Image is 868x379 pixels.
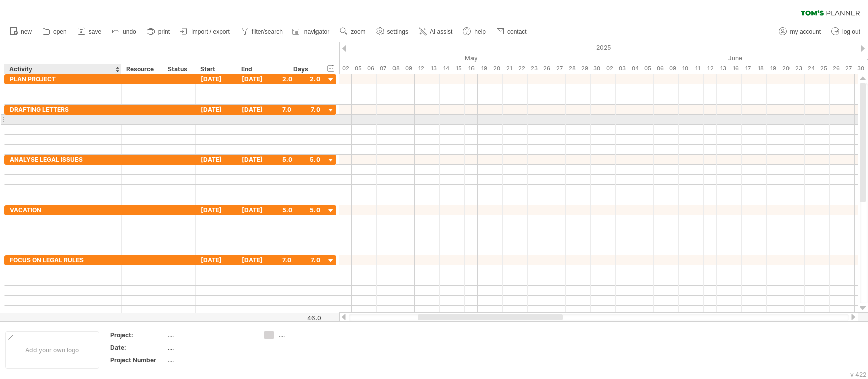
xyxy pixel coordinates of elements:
[430,28,452,35] span: AI assist
[282,74,320,84] div: 2.0
[236,155,277,164] div: [DATE]
[616,63,628,74] div: Tuesday, 3 June 2025
[236,255,277,265] div: [DATE]
[327,53,603,63] div: May 2025
[10,105,116,114] div: DRAFTING LETTERS
[591,63,603,74] div: Friday, 30 May 2025
[729,63,742,74] div: Monday, 16 June 2025
[578,63,591,74] div: Thursday, 29 May 2025
[304,28,329,35] span: navigator
[75,25,104,38] a: save
[40,25,70,38] a: open
[126,64,157,74] div: Resource
[144,25,173,38] a: print
[178,25,233,38] a: import / export
[10,205,116,215] div: VACATION
[566,63,578,74] div: Wednesday, 28 May 2025
[168,343,252,352] div: ....
[291,25,332,38] a: navigator
[829,25,863,38] a: log out
[109,25,139,38] a: undo
[666,63,679,74] div: Monday, 9 June 2025
[110,331,166,339] div: Project:
[474,28,486,35] span: help
[200,64,230,74] div: Start
[654,63,666,74] div: Friday, 6 June 2025
[196,74,236,84] div: [DATE]
[465,63,478,74] div: Friday, 16 May 2025
[241,64,271,74] div: End
[792,63,805,74] div: Monday, 23 June 2025
[196,155,236,164] div: [DATE]
[282,155,320,164] div: 5.0
[377,63,389,74] div: Wednesday, 7 May 2025
[779,63,792,74] div: Friday, 20 June 2025
[236,105,277,114] div: [DATE]
[540,63,553,74] div: Monday, 26 May 2025
[278,314,321,322] div: 46.0
[440,63,452,74] div: Wednesday, 14 May 2025
[767,63,779,74] div: Thursday, 19 June 2025
[9,64,116,74] div: Activity
[528,63,540,74] div: Friday, 23 May 2025
[168,64,190,74] div: Status
[196,205,236,215] div: [DATE]
[168,356,252,364] div: ....
[337,25,368,38] a: zoom
[553,63,566,74] div: Tuesday, 27 May 2025
[352,63,364,74] div: Monday, 5 May 2025
[507,28,527,35] span: contact
[389,63,402,74] div: Thursday, 8 May 2025
[416,25,455,38] a: AI assist
[515,63,528,74] div: Thursday, 22 May 2025
[415,63,427,74] div: Monday, 12 May 2025
[351,28,365,35] span: zoom
[10,155,116,164] div: ANALYSE LEGAL ISSUES
[503,63,515,74] div: Wednesday, 21 May 2025
[717,63,729,74] div: Friday, 13 June 2025
[236,205,277,215] div: [DATE]
[236,74,277,84] div: [DATE]
[494,25,530,38] a: contact
[282,105,320,114] div: 7.0
[742,63,754,74] div: Tuesday, 17 June 2025
[110,343,166,352] div: Date:
[282,205,320,215] div: 5.0
[387,28,408,35] span: settings
[282,255,320,265] div: 7.0
[5,331,99,369] div: Add your own logo
[817,63,830,74] div: Wednesday, 25 June 2025
[603,53,867,63] div: June 2025
[679,63,691,74] div: Tuesday, 10 June 2025
[842,63,855,74] div: Friday, 27 June 2025
[704,63,717,74] div: Thursday, 12 June 2025
[7,25,35,38] a: new
[158,28,170,35] span: print
[168,331,252,339] div: ....
[855,63,867,74] div: Monday, 30 June 2025
[196,255,236,265] div: [DATE]
[427,63,440,74] div: Tuesday, 13 May 2025
[123,28,136,35] span: undo
[53,28,67,35] span: open
[691,63,704,74] div: Wednesday, 11 June 2025
[252,28,283,35] span: filter/search
[805,63,817,74] div: Tuesday, 24 June 2025
[478,63,490,74] div: Monday, 19 May 2025
[641,63,654,74] div: Thursday, 5 June 2025
[21,28,32,35] span: new
[490,63,503,74] div: Tuesday, 20 May 2025
[603,63,616,74] div: Monday, 2 June 2025
[460,25,489,38] a: help
[452,63,465,74] div: Thursday, 15 May 2025
[830,63,842,74] div: Thursday, 26 June 2025
[374,25,411,38] a: settings
[754,63,767,74] div: Wednesday, 18 June 2025
[10,255,116,265] div: FOCUS ON LEGAL RULES
[196,105,236,114] div: [DATE]
[89,28,101,35] span: save
[790,28,821,35] span: my account
[238,25,286,38] a: filter/search
[10,74,116,84] div: PLAN PROJECT
[110,356,166,364] div: Project Number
